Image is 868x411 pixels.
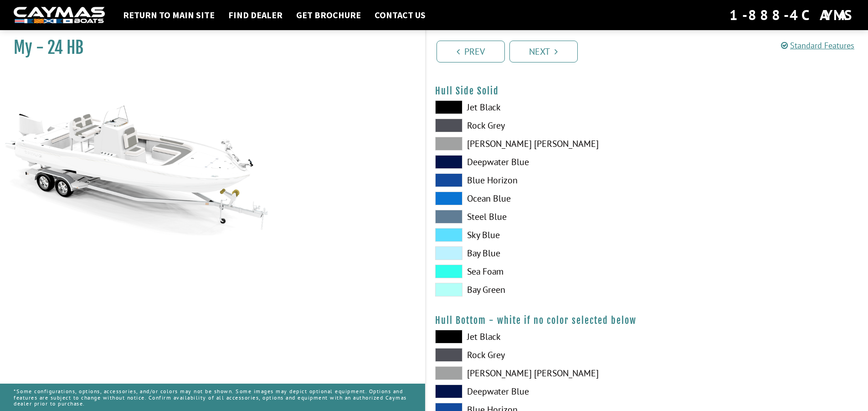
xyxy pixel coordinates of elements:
[435,283,638,297] label: Bay Green
[435,155,638,169] label: Deepwater Blue
[292,9,365,21] a: Get Brochure
[435,85,859,97] h4: Hull Side Solid
[14,7,105,24] img: white-logo-c9c8dbefe5ff5ceceb0f0178aa75bf4bb51f6bca0971e226c86eb53dfe498488.png
[509,41,578,62] a: Next
[781,40,854,51] a: Standard Features
[435,246,638,260] label: Bay Blue
[435,192,638,205] label: Ocean Blue
[435,385,638,398] label: Deepwater Blue
[435,348,638,362] label: Rock Grey
[729,5,854,25] div: 1-888-4CAYMAS
[435,137,638,151] label: [PERSON_NAME] [PERSON_NAME]
[435,315,859,326] h4: Hull Bottom - white if no color selected below
[14,37,402,58] h1: My - 24 HB
[14,384,411,411] p: *Some configurations, options, accessories, and/or colors may not be shown. Some images may depic...
[435,366,638,380] label: [PERSON_NAME] [PERSON_NAME]
[435,100,638,114] label: Jet Black
[435,330,638,343] label: Jet Black
[224,9,287,21] a: Find Dealer
[370,9,430,21] a: Contact Us
[435,173,638,187] label: Blue Horizon
[435,228,638,242] label: Sky Blue
[435,265,638,278] label: Sea Foam
[435,210,638,224] label: Steel Blue
[435,119,638,132] label: Rock Grey
[437,41,505,62] a: Prev
[118,9,219,21] a: Return to main site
